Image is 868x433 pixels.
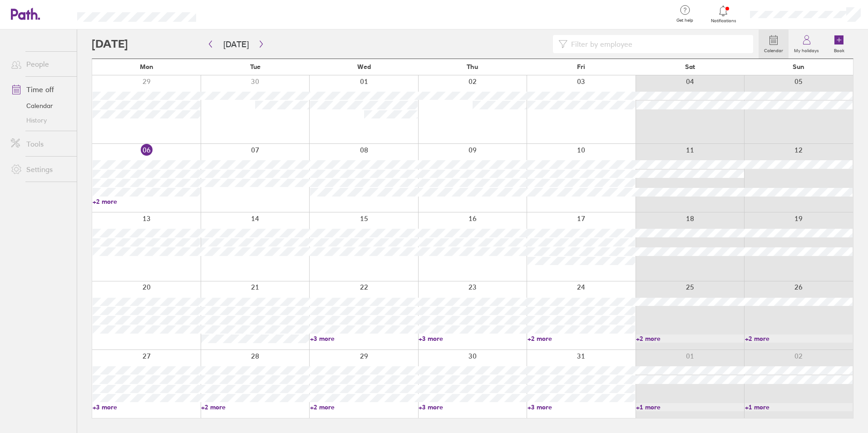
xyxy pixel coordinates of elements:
[636,335,744,343] a: +2 more
[310,335,418,343] a: +3 more
[829,45,850,54] label: Book
[357,63,371,70] span: Wed
[567,35,748,53] input: Filter by employee
[745,403,853,411] a: +1 more
[824,30,853,59] a: Book
[789,30,824,59] a: My holidays
[93,403,200,411] a: +3 more
[759,45,789,54] label: Calendar
[419,403,526,411] a: +3 more
[709,5,738,24] a: Notifications
[709,18,738,24] span: Notifications
[685,63,695,70] span: Sat
[528,403,635,411] a: +3 more
[467,63,478,70] span: Thu
[4,160,77,178] a: Settings
[419,335,526,343] a: +3 more
[4,113,77,128] a: History
[4,98,77,113] a: Calendar
[93,197,200,206] a: +2 more
[759,30,789,59] a: Calendar
[201,403,309,411] a: +2 more
[670,18,700,23] span: Get help
[577,63,585,70] span: Fri
[793,63,804,70] span: Sun
[745,335,853,343] a: +2 more
[310,403,418,411] a: +2 more
[216,37,256,52] button: [DATE]
[140,63,153,70] span: Mon
[636,403,744,411] a: +1 more
[789,45,824,54] label: My holidays
[250,63,261,70] span: Tue
[528,335,635,343] a: +2 more
[4,135,77,153] a: Tools
[4,55,77,73] a: People
[4,80,77,98] a: Time off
